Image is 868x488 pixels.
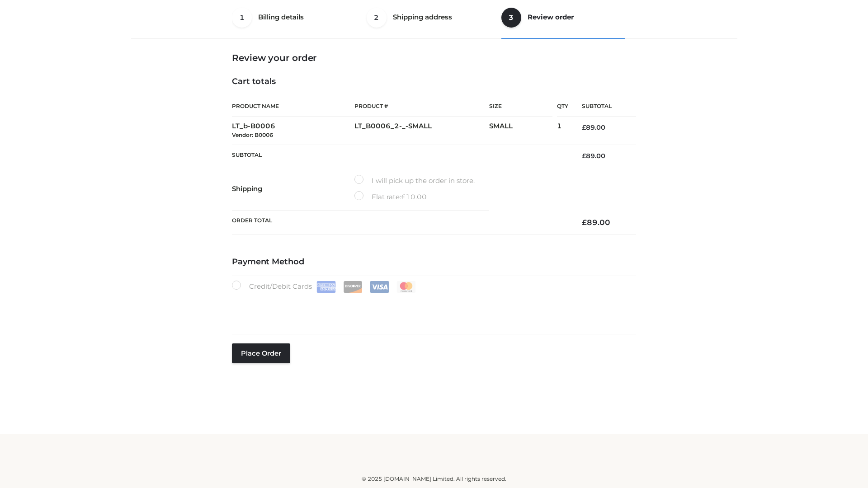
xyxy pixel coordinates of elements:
th: Product # [354,96,489,117]
img: Visa [370,281,389,293]
th: Shipping [232,167,354,211]
h4: Cart totals [232,77,636,87]
label: Credit/Debit Cards [232,281,417,293]
bdi: 10.00 [401,192,427,201]
span: £ [582,218,587,227]
th: Qty [557,96,568,117]
bdi: 89.00 [582,218,610,227]
label: I will pick up the order in store. [354,175,475,187]
span: £ [582,152,586,160]
bdi: 89.00 [582,123,605,131]
span: £ [401,192,406,201]
bdi: 89.00 [582,152,605,160]
span: £ [582,123,586,131]
td: LT_B0006_2-_-SMALL [354,117,489,145]
small: Vendor: B0006 [232,131,273,138]
th: Size [489,96,552,117]
th: Subtotal [232,145,568,167]
td: LT_b-B0006 [232,117,354,145]
h4: Payment Method [232,257,636,267]
h3: Review your order [232,52,636,63]
iframe: Secure payment input frame [230,291,634,324]
label: Flat rate: [354,191,427,203]
button: Place order [232,343,290,363]
th: Subtotal [568,96,636,117]
td: 1 [557,117,568,145]
img: Discover [343,281,363,293]
img: Amex [316,281,336,293]
th: Order Total [232,211,568,235]
td: SMALL [489,117,557,145]
img: Mastercard [396,281,416,293]
th: Product Name [232,96,354,117]
div: © 2025 [DOMAIN_NAME] Limited. All rights reserved. [134,474,734,483]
